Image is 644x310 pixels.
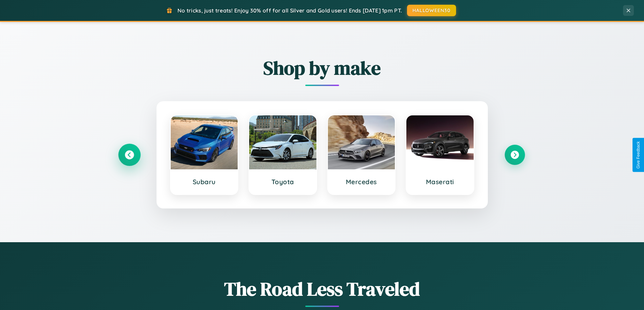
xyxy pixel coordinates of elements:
[636,141,641,169] div: Give Feedback
[413,178,467,186] h3: Maserati
[407,5,456,16] button: HALLOWEEN30
[119,55,525,81] h2: Shop by make
[119,276,525,302] h1: The Road Less Traveled
[256,178,310,186] h3: Toyota
[335,178,388,186] h3: Mercedes
[177,178,231,186] h3: Subaru
[177,7,402,14] span: No tricks, just treats! Enjoy 30% off for all Silver and Gold users! Ends [DATE] 1pm PT.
